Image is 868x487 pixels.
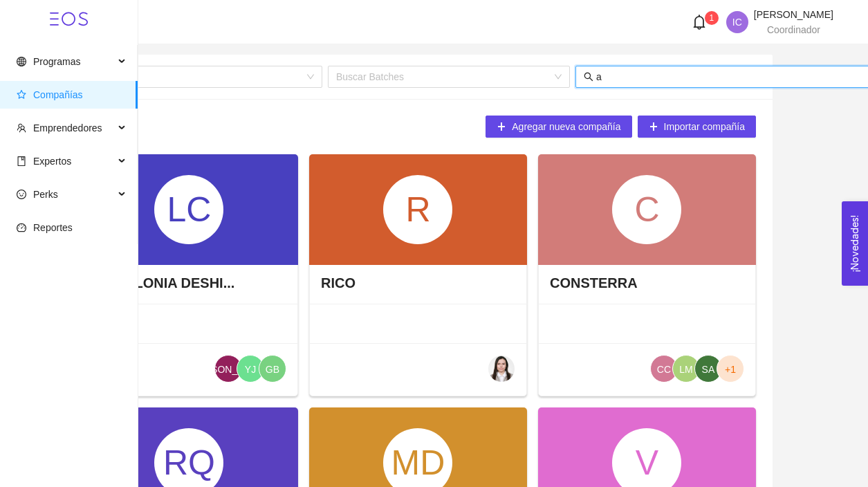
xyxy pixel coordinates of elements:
[754,9,833,20] span: [PERSON_NAME]
[842,201,868,286] button: Open Feedback Widget
[710,13,714,23] span: 1
[321,273,355,293] h4: RICO
[245,356,256,383] span: YJ
[33,189,58,200] span: Perks
[33,122,102,134] span: Emprendedores
[657,356,671,383] span: CC
[679,356,692,383] span: LM
[33,222,73,233] span: Reportes
[638,116,757,138] button: plusImportar compañía
[702,356,715,383] span: SA
[488,356,515,382] img: 1614897654366-Foto-2699874-Priscila%20Terrazas.jpg
[725,356,736,383] span: +1
[664,119,746,134] span: Importar compañía
[649,122,658,133] span: plus
[17,57,26,66] span: global
[705,11,719,25] sup: 1
[497,122,506,133] span: plus
[612,175,681,244] div: C
[33,89,83,100] span: Compañías
[767,24,820,35] span: Coordinador
[92,273,234,293] h4: LA COLONIA DESHI...
[596,69,868,84] input: Buscar
[692,15,707,30] span: bell
[33,156,71,167] span: Expertos
[17,156,26,166] span: book
[584,72,593,82] span: search
[188,356,268,383] span: [PERSON_NAME]
[17,223,26,232] span: dashboard
[266,356,279,383] span: GB
[33,56,80,67] span: Programas
[732,11,742,33] span: IC
[512,119,620,134] span: Agregar nueva compañía
[154,175,223,244] div: LC
[17,190,26,199] span: smile
[383,175,452,244] div: R
[550,273,638,293] h4: CONSTERRA
[17,90,26,100] span: star
[17,123,26,133] span: team
[486,116,631,138] button: plusAgregar nueva compañía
